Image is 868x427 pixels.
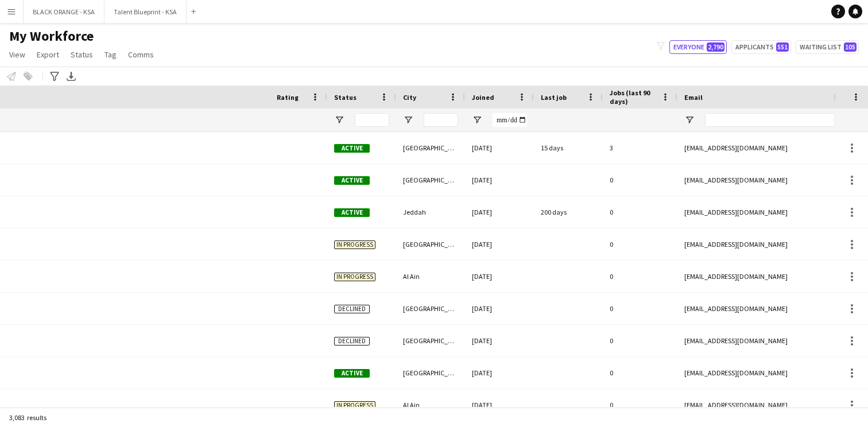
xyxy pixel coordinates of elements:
[104,49,117,60] span: Tag
[9,28,94,45] span: My Workforce
[48,69,61,83] app-action-btn: Advanced filters
[334,208,370,217] span: Active
[334,176,370,185] span: Active
[403,115,413,125] button: Open Filter Menu
[32,47,64,62] a: Export
[396,261,465,292] div: Al Ain
[334,273,375,281] span: In progress
[128,49,154,60] span: Comms
[603,196,677,228] div: 0
[684,93,703,102] span: Email
[396,389,465,421] div: Al Ain
[603,293,677,324] div: 0
[396,325,465,356] div: [GEOGRAPHIC_DATA]
[603,357,677,389] div: 0
[396,228,465,260] div: [GEOGRAPHIC_DATA]
[465,389,534,421] div: [DATE]
[603,228,677,260] div: 0
[396,164,465,196] div: [GEOGRAPHIC_DATA]
[334,115,344,125] button: Open Filter Menu
[684,115,695,125] button: Open Filter Menu
[776,42,789,52] span: 551
[277,93,299,102] span: Rating
[844,42,857,52] span: 105
[396,196,465,228] div: Jeddah
[66,47,98,62] a: Status
[334,401,375,410] span: In progress
[465,357,534,389] div: [DATE]
[334,369,370,378] span: Active
[334,144,370,153] span: Active
[24,1,104,23] button: BLACK ORANGE - KSA
[603,261,677,292] div: 0
[534,132,603,164] div: 15 days
[603,132,677,164] div: 3
[465,228,534,260] div: [DATE]
[334,93,356,102] span: Status
[465,293,534,324] div: [DATE]
[603,389,677,421] div: 0
[465,261,534,292] div: [DATE]
[100,47,121,62] a: Tag
[37,49,59,60] span: Export
[396,132,465,164] div: [GEOGRAPHIC_DATA]
[731,40,791,54] button: Applicants551
[610,88,657,106] span: Jobs (last 90 days)
[9,49,25,60] span: View
[403,93,416,102] span: City
[603,164,677,196] div: 0
[424,113,458,127] input: City Filter Input
[669,40,727,54] button: Everyone2,790
[472,115,482,125] button: Open Filter Menu
[71,49,93,60] span: Status
[541,93,567,102] span: Last job
[465,325,534,356] div: [DATE]
[465,196,534,228] div: [DATE]
[64,69,78,83] app-action-btn: Export XLSX
[396,293,465,324] div: [GEOGRAPHIC_DATA]
[334,305,370,313] span: Declined
[603,325,677,356] div: 0
[472,93,494,102] span: Joined
[465,132,534,164] div: [DATE]
[5,47,30,62] a: View
[534,196,603,228] div: 200 days
[796,40,859,54] button: Waiting list105
[123,47,158,62] a: Comms
[355,113,389,127] input: Status Filter Input
[493,113,527,127] input: Joined Filter Input
[334,240,375,249] span: In progress
[707,42,724,52] span: 2,790
[396,357,465,389] div: [GEOGRAPHIC_DATA]
[334,337,370,346] span: Declined
[104,1,187,23] button: Talent Blueprint - KSA
[465,164,534,196] div: [DATE]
